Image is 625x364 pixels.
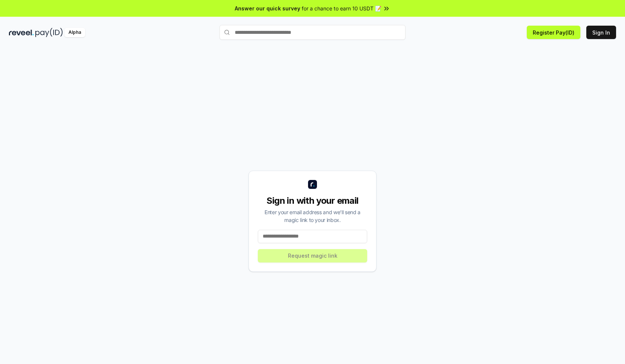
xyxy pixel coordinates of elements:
img: logo_small [308,180,317,189]
div: Sign in with your email [258,195,367,207]
span: Answer our quick survey [235,4,300,12]
span: for a chance to earn 10 USDT 📝 [302,4,381,12]
img: reveel_dark [9,28,34,37]
div: Enter your email address and we’ll send a magic link to your inbox. [258,208,367,224]
button: Register Pay(ID) [527,26,580,39]
div: Alpha [64,28,85,37]
img: pay_id [35,28,63,37]
button: Sign In [586,26,616,39]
